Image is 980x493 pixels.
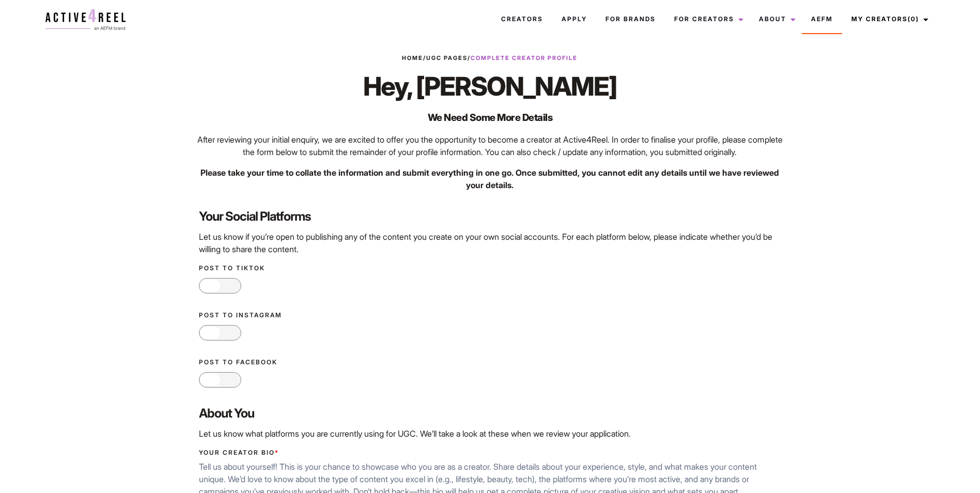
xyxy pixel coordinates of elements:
a: AEFM [802,5,842,33]
label: Post to Instagram [199,311,781,320]
span: / / [402,54,578,63]
a: UGC Pages [426,54,468,61]
label: Post to Facebook [199,358,781,367]
a: My Creators(0) [842,5,935,33]
label: Your Creator Bio [199,448,781,457]
label: Post to TikTok [199,264,781,273]
a: For Creators [665,5,750,33]
span: (0) [908,15,919,23]
a: Home [402,54,423,61]
p: After reviewing your initial enquiry, we are excited to offer you the opportunity to become a cre... [196,133,784,158]
strong: Complete Creator Profile [471,54,578,61]
h1: Hey, [PERSON_NAME] [196,71,784,102]
label: About You [199,405,781,422]
a: Creators [492,5,552,33]
p: Let us know what platforms you are currently using for UGC. We’ll take a look at these when we re... [199,427,781,440]
strong: Please take your time to collate the information and submit everything in one go. Once submitted,... [200,167,779,190]
p: Let us know if you’re open to publishing any of the content you create on your own social account... [199,230,781,255]
h4: We Need Some More Details [196,110,784,125]
label: Your Social Platforms [199,208,781,225]
img: a4r-logo.svg [45,9,126,30]
a: For Brands [596,5,665,33]
a: About [750,5,802,33]
a: Apply [552,5,596,33]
